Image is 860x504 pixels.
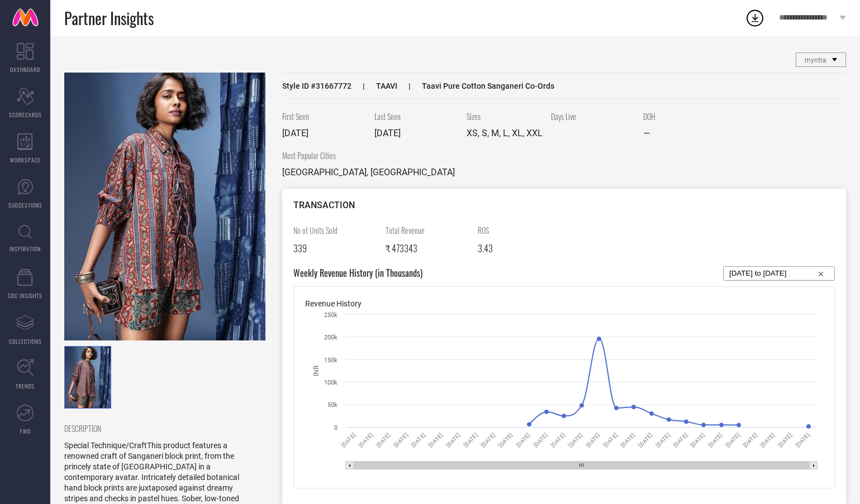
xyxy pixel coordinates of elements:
text: [DATE] [759,432,776,449]
input: Select... [729,267,829,280]
text: [DATE] [358,432,374,449]
text: [DATE] [480,432,497,449]
span: TAAVI [351,81,397,90]
text: [DATE] [707,432,724,449]
text: [DATE] [654,432,671,449]
text: [DATE] [637,432,654,449]
span: Revenue History [305,299,362,308]
text: 0 [334,424,338,431]
text: [DATE] [533,432,549,449]
text: [DATE] [375,432,392,449]
span: ₹ 473343 [386,242,417,255]
text: 50k [327,401,338,409]
span: [DATE] [282,128,308,138]
span: INSPIRATION [9,244,41,253]
span: Most Popular Cities [282,150,455,161]
text: [DATE] [690,432,706,449]
span: DESCRIPTION [64,423,257,434]
text: [DATE] [410,432,427,449]
span: First Seen [282,111,366,122]
div: TRANSACTION [293,200,835,210]
span: Days Live [551,111,635,122]
text: [DATE] [392,432,409,449]
span: ROS [478,224,562,236]
text: [DATE] [620,432,636,449]
span: TRENDS [16,382,35,390]
span: DASHBOARD [10,65,40,74]
text: [DATE] [340,432,357,449]
span: Style ID # 31667772 [282,81,351,90]
text: [DATE] [777,432,794,449]
text: [DATE] [515,432,531,449]
text: [DATE] [602,432,619,449]
text: [DATE] [585,432,601,449]
text: [DATE] [550,432,567,449]
span: Last Seen [374,111,458,122]
span: WORKSPACE [10,156,41,164]
text: [DATE] [794,432,811,449]
text: 100k [324,379,338,386]
span: Partner Insights [64,7,154,30]
div: Open download list [745,8,765,28]
span: [GEOGRAPHIC_DATA], [GEOGRAPHIC_DATA] [282,167,455,177]
span: — [643,128,650,138]
text: [DATE] [742,432,759,449]
span: CDC INSIGHTS [8,291,42,300]
span: COLLECTIONS [9,337,42,345]
span: No of Units Sold [293,224,377,236]
span: XS, S, M, L, XL, XXL [467,128,543,138]
span: FWD [20,427,31,435]
text: [DATE] [724,432,741,449]
span: SCORECARDS [9,111,42,119]
span: Taavi Pure Cotton Sanganeri Co-Ords [397,81,554,90]
text: [DATE] [463,432,479,449]
span: Total Revenue [386,224,469,236]
span: myntra [805,56,826,64]
text: [DATE] [497,432,514,449]
span: DOH [643,111,727,122]
text: 150k [324,357,338,364]
text: [DATE] [445,432,462,449]
text: 200k [324,334,338,341]
span: 3.43 [478,242,493,255]
text: [DATE] [672,432,689,449]
text: [DATE] [567,432,584,449]
span: 339 [293,242,307,255]
span: Sizes [467,111,543,122]
span: Weekly Revenue History (in Thousands) [293,266,422,281]
text: 250k [324,311,338,319]
span: SUGGESTIONS [8,201,42,209]
text: [DATE] [427,432,444,449]
text: INR [312,365,320,376]
span: [DATE] [374,128,401,138]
